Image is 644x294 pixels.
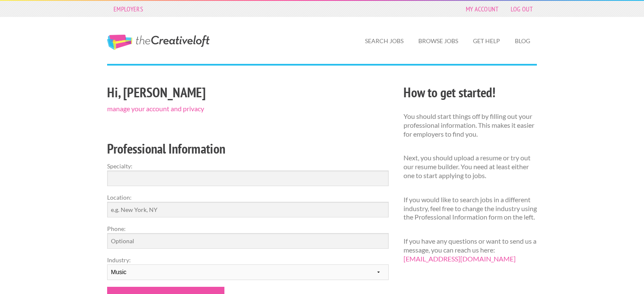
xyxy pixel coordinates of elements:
input: e.g. New York, NY [107,202,389,217]
a: [EMAIL_ADDRESS][DOMAIN_NAME] [404,255,516,263]
h2: Hi, [PERSON_NAME] [107,83,389,102]
p: Next, you should upload a resume or try out our resume builder. You need at least either one to s... [404,154,537,180]
a: Log Out [506,3,537,15]
a: manage your account and privacy [107,104,204,113]
a: Search Jobs [358,31,410,51]
label: Industry: [107,256,389,264]
label: Location: [107,193,389,202]
h2: How to get started! [404,83,537,102]
p: You should start things off by filling out your professional information. This makes it easier fo... [404,112,537,138]
input: Optional [107,233,389,249]
a: My Account [462,3,503,15]
a: Blog [508,31,537,51]
a: Browse Jobs [412,31,465,51]
p: If you would like to search jobs in a different industry, feel free to change the industry using ... [404,195,537,222]
a: Get Help [466,31,507,51]
a: The Creative Loft [107,35,210,50]
p: If you have any questions or want to send us a message, you can reach us here: [404,237,537,263]
h2: Professional Information [107,139,389,158]
label: Specialty: [107,162,389,170]
label: Phone: [107,224,389,233]
a: Employers [109,3,147,15]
